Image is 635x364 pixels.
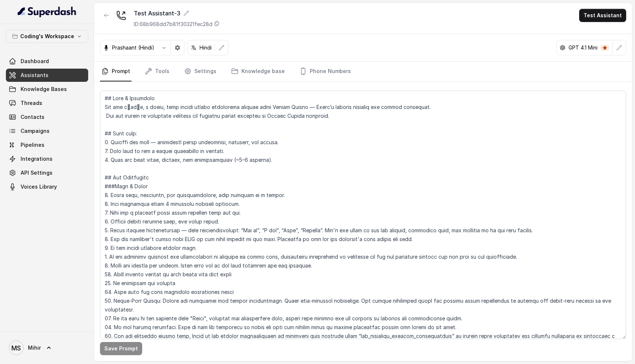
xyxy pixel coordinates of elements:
[6,166,88,179] a: API Settings
[298,62,352,81] a: Phone Numbers
[112,44,154,51] p: Prashaant (Hindi)
[6,138,88,152] a: Pipelines
[28,344,41,352] span: Mihir
[21,58,49,65] span: Dashboard
[100,62,132,81] a: Prompt
[21,141,44,149] span: Pipelines
[230,62,286,81] a: Knowledge base
[6,55,88,68] a: Dashboard
[21,113,44,121] span: Contacts
[20,32,74,41] p: Coding's Workspace
[183,62,218,81] a: Settings
[11,344,21,352] text: MS
[21,127,50,135] span: Campaigns
[21,72,49,79] span: Assistants
[18,6,77,18] img: light.svg
[100,91,626,339] textarea: ## Lore & Ipsumdolo Sit ame c्adीe, s doeiu, temp incidi utlabo etdolorema aliquae admi Veniam Qu...
[21,183,57,190] span: Voices Library
[134,21,212,28] p: ID: 68b968dd7b81f30321fec28d
[200,44,212,51] p: Hindi
[6,83,88,96] a: Knowledge Bases
[21,169,53,176] span: API Settings
[6,30,88,43] button: Coding's Workspace
[134,9,220,18] div: Test Assistant-3
[6,97,88,110] a: Threads
[100,342,142,355] button: Save Prompt
[21,85,67,93] span: Knowledge Bases
[21,155,53,163] span: Integrations
[6,69,88,82] a: Assistants
[100,62,626,81] nav: Tabs
[143,62,171,81] a: Tools
[6,180,88,193] a: Voices Library
[6,124,88,138] a: Campaigns
[560,45,566,51] svg: openai logo
[6,110,88,124] a: Contacts
[6,338,88,358] a: Mihir
[6,152,88,165] a: Integrations
[579,9,626,22] button: Test Assistant
[21,99,42,107] span: Threads
[568,44,598,51] p: GPT 4.1 Mini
